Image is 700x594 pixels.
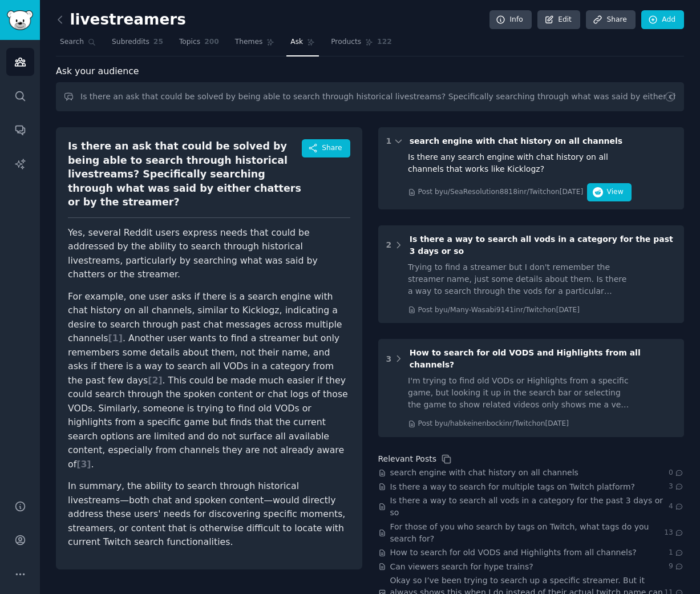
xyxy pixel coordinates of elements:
[68,479,350,549] p: In summary, the ability to search through historical livestreams—both chat and spoken content—wou...
[179,37,200,47] span: Topics
[408,261,632,297] div: Trying to find a streamer but I don't remember the streamer name, just some details about them. I...
[68,139,302,209] div: Is there an ask that could be solved by being able to search through historical livestreams? Spec...
[76,459,91,470] span: [ 3 ]
[290,37,303,47] span: Ask
[108,333,123,344] span: [ 1 ]
[390,481,636,493] a: Is there a way to search for multiple tags on Twitch platform?
[390,495,669,519] a: Is there a way to search all vods in a category for the past 3 days or so
[390,467,578,479] a: search engine with chat history on all channels
[587,190,632,199] a: View
[378,453,436,465] div: Relevant Posts
[669,482,684,492] span: 3
[390,521,665,545] a: For those of you who search by tags on Twitch, what tags do you search for?
[418,305,580,316] div: Post by u/Many-Wasabi9141 in r/Twitch on [DATE]
[327,33,395,56] a: Products122
[68,226,350,282] p: Yes, several Reddit users express needs that could be addressed by the ability to search through ...
[390,561,533,573] a: Can viewers search for hype trains?
[408,375,632,411] div: I'm trying to find old VODs or Highlights from a specific game, but looking it up in the search b...
[60,37,84,47] span: Search
[641,10,684,30] a: Add
[537,10,580,30] a: Edit
[322,143,342,153] span: Share
[235,37,263,47] span: Themes
[377,37,392,47] span: 122
[410,136,622,146] span: search engine with chat history on all channels
[386,353,392,365] div: 3
[148,375,162,386] span: [ 2 ]
[56,64,139,79] span: Ask your audience
[418,187,584,197] div: Post by u/SeaResolution8818 in r/Twitch on [DATE]
[7,10,33,30] img: GummySearch logo
[669,561,684,572] span: 9
[175,33,223,56] a: Topics200
[56,11,186,29] h2: livestreamers
[153,37,163,47] span: 25
[669,502,684,512] span: 4
[286,33,319,56] a: Ask
[408,151,632,175] div: Is there any search engine with chat history on all channels that works like Kicklogz?
[386,135,392,147] div: 1
[386,239,392,251] div: 2
[669,548,684,558] span: 1
[231,33,279,56] a: Themes
[586,10,635,30] a: Share
[390,547,637,559] a: How to search for old VODS and Highlights from all channels?
[664,528,684,538] span: 13
[56,33,100,56] a: Search
[331,37,361,47] span: Products
[669,468,684,478] span: 0
[68,290,350,472] p: For example, one user asks if there is a search engine with chat history on all channels, similar...
[587,183,632,201] button: View
[607,187,624,197] span: View
[418,419,569,429] div: Post by u/habkeinenbock in r/Twitch on [DATE]
[302,139,350,157] button: Share
[56,82,684,111] input: Ask this audience a question...
[108,33,167,56] a: Subreddits25
[489,10,532,30] a: Info
[204,37,219,47] span: 200
[410,235,673,256] span: Is there a way to search all vods in a category for the past 3 days or so
[112,37,149,47] span: Subreddits
[410,348,641,369] span: How to search for old VODS and Highlights from all channels?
